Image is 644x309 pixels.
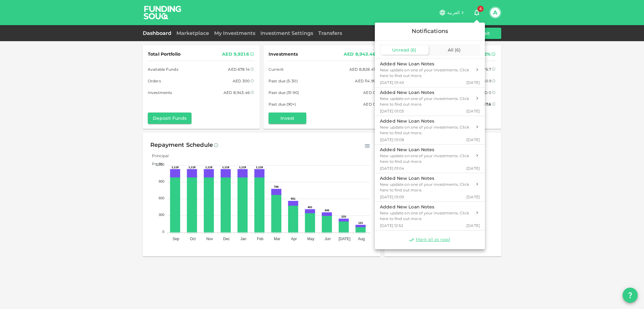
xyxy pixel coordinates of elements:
[466,137,480,142] span: [DATE]
[466,80,480,85] span: [DATE]
[380,137,404,142] span: [DATE] 01:08
[380,108,404,114] span: [DATE] 01:03
[380,146,472,153] div: Added New Loan Notes
[380,210,472,222] div: New update on one of your investments. Click here to find out more.
[380,153,472,164] div: New update on one of your investments. Click here to find out more.
[380,96,472,107] div: New update on one of your investments. Click here to find out more.
[412,28,448,35] span: Notifications
[466,223,480,228] span: [DATE]
[466,108,480,114] span: [DATE]
[380,223,403,228] span: [DATE] 12:52
[380,80,404,85] span: [DATE] 01:49
[410,47,416,53] span: ( 6 )
[380,166,404,171] span: [DATE] 01:04
[392,47,409,53] span: Unread
[466,194,480,200] span: [DATE]
[380,175,472,182] div: Added New Loan Notes
[380,118,472,124] div: Added New Loan Notes
[466,166,480,171] span: [DATE]
[380,182,472,193] div: New update on one of your investments. Click here to find out more.
[448,47,453,53] span: All
[380,124,472,136] div: New update on one of your investments. Click here to find out more.
[380,61,472,67] div: Added New Loan Notes
[380,194,404,200] span: [DATE] 01:09
[380,67,472,79] div: New update on one of your investments. Click here to find out more.
[380,204,472,210] div: Added New Loan Notes
[455,47,461,53] span: ( 6 )
[380,89,472,96] div: Added New Loan Notes
[416,237,450,243] span: Mark all as read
